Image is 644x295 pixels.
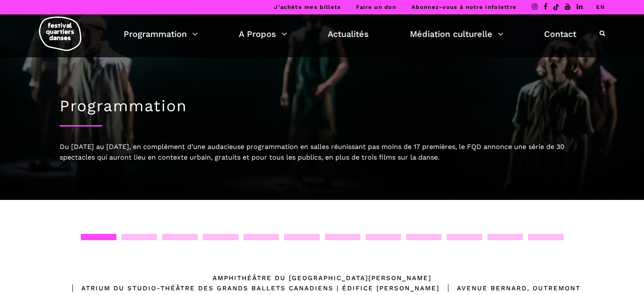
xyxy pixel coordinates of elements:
div: Avenue Bernard, Outremont [439,283,580,293]
a: J’achète mes billets [274,4,341,10]
div: Du [DATE] au [DATE], en complément d’une audacieuse programmation en salles réunissant pas moins ... [60,141,585,163]
a: Abonnez-vous à notre infolettre [412,4,517,10]
div: Amphithéâtre du [GEOGRAPHIC_DATA][PERSON_NAME] [213,273,431,283]
img: logo-fqd-med [39,17,81,51]
a: Actualités [328,27,369,41]
a: Faire un don [356,4,396,10]
a: Médiation culturelle [410,27,503,41]
a: Contact [544,27,576,41]
div: Atrium du Studio-Théâtre des Grands Ballets Canadiens | Édifice [PERSON_NAME] [64,283,439,293]
a: A Propos [239,27,287,41]
a: Programmation [124,27,198,41]
a: EN [596,4,605,10]
h1: Programmation [60,97,585,115]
